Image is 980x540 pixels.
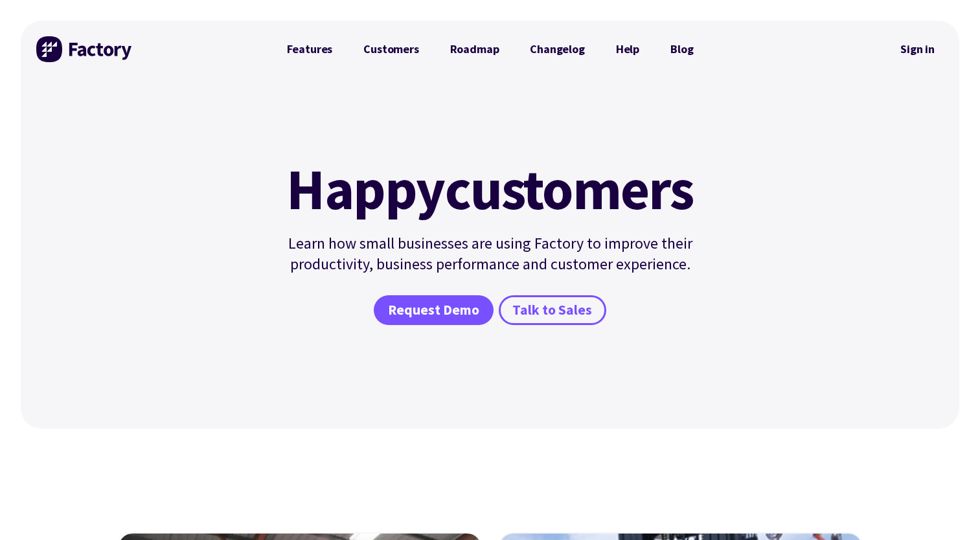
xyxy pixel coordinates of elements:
[374,295,493,325] a: Request Demo
[600,36,655,62] a: Help
[36,36,133,62] img: Factory
[388,301,479,320] span: Request Demo
[271,36,348,62] a: Features
[286,161,444,218] mark: Happy
[279,161,701,218] h1: customers
[348,36,434,62] a: Customers
[499,295,606,325] a: Talk to Sales
[514,36,600,62] a: Changelog
[655,36,709,62] a: Blog
[891,34,944,64] nav: Secondary Navigation
[512,301,592,320] span: Talk to Sales
[891,34,944,64] a: Sign in
[279,233,701,275] p: Learn how small businesses are using Factory to improve their productivity, business performance ...
[271,36,709,62] nav: Primary Navigation
[435,36,515,62] a: Roadmap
